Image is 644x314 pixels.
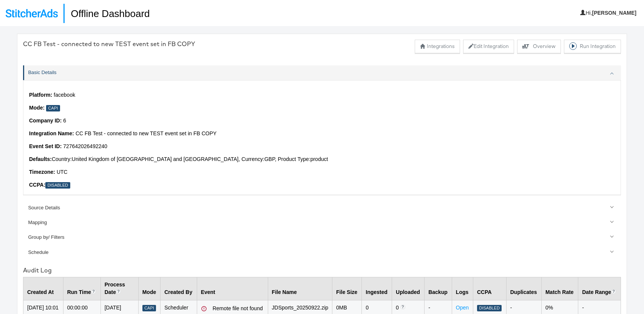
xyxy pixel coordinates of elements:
[29,156,615,163] p: Country: United Kingdom of [GEOGRAPHIC_DATA] and [GEOGRAPHIC_DATA] , Currency: GBP , Product Type...
[142,305,156,311] div: Capi
[23,245,621,260] a: Schedule
[29,169,615,176] p: UTC
[29,182,45,188] strong: CCPA:
[506,277,541,300] th: Duplicates
[28,219,617,226] div: Mapping
[28,234,617,241] div: Group by/ Filters
[28,69,617,76] div: Basic Details
[197,277,268,300] th: Event
[63,277,100,300] th: Run Time
[161,277,197,300] th: Created By
[332,277,362,300] th: File Size
[23,230,621,245] a: Group by/ Filters
[23,215,621,230] a: Mapping
[213,305,264,312] div: Remote file not found
[28,204,617,212] div: Source Details
[517,40,561,53] button: Overview
[541,277,578,300] th: Match Rate
[23,277,63,300] th: Created At
[100,277,138,300] th: Process Date
[23,40,195,48] div: CC FB Test - connected to new TEST event set in FB COPY
[564,40,621,53] button: Run Integration
[23,65,621,80] a: Basic Details
[29,143,62,149] strong: Event Set ID :
[29,156,52,162] strong: Defaults:
[29,118,62,124] strong: Company ID:
[23,266,621,275] div: Audit Log
[29,105,45,111] strong: Mode:
[45,182,70,189] div: Disabled
[138,277,161,300] th: Mode
[6,9,58,17] img: StitcherAds
[392,277,425,300] th: Uploaded
[268,277,332,300] th: File Name
[592,10,636,16] b: [PERSON_NAME]
[29,169,55,175] strong: Timezone:
[29,130,74,136] strong: Integration Name:
[463,40,514,53] button: Edit Integration
[425,277,452,300] th: Backup
[29,130,615,138] p: CC FB Test - connected to new TEST event set in FB COPY
[23,80,621,200] div: Basic Details
[29,91,615,99] p: facebook
[456,305,469,311] a: Open
[362,277,392,300] th: Ingested
[29,92,52,98] strong: Platform:
[452,277,473,300] th: Logs
[473,277,506,300] th: CCPA
[477,305,502,311] div: Disabled
[578,277,621,300] th: Date Range
[46,105,60,111] div: Capi
[23,200,621,215] a: Source Details
[415,40,460,53] button: Integrations
[29,143,615,150] p: 727642026492240
[29,117,615,125] p: 6
[63,4,150,23] h1: Offline Dashboard
[28,249,617,256] div: Schedule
